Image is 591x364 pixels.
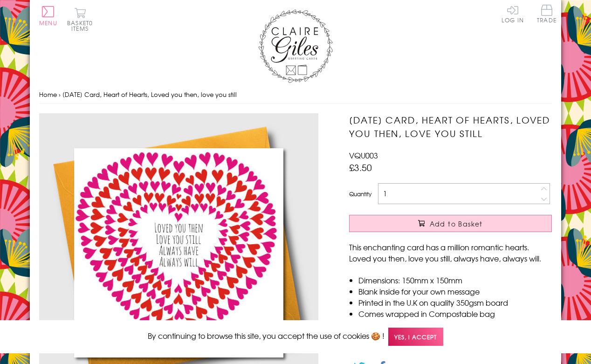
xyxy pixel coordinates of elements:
[358,319,552,330] li: With matching sustainable sourced envelope
[537,5,557,23] span: Trade
[502,5,524,23] a: Log In
[59,90,61,99] span: ›
[67,7,93,31] button: Basket0 items
[39,19,57,27] span: Menu
[71,19,93,33] span: 0 items
[358,275,552,286] li: Dimensions: 150mm x 150mm
[349,150,378,161] span: VQU003
[388,328,443,346] span: Yes, I accept
[39,6,57,26] button: Menu
[258,9,333,83] img: Claire Giles Greetings Cards
[430,219,483,228] span: Add to Basket
[349,190,371,198] label: Quantity
[349,215,552,232] button: Add to Basket
[358,286,552,297] li: Blank inside for your own message
[349,241,552,264] p: This enchanting card has a million romantic hearts. Loved you then, love you still, always have, ...
[358,308,552,319] li: Comes wrapped in Compostable bag
[349,113,552,140] h1: [DATE] Card, Heart of Hearts, Loved you then, love you still
[537,5,557,25] a: Trade
[39,85,552,104] nav: breadcrumbs
[358,297,552,308] li: Printed in the U.K on quality 350gsm board
[349,161,372,174] span: £3.50
[62,90,237,99] span: [DATE] Card, Heart of Hearts, Loved you then, love you still
[39,90,57,99] a: Home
